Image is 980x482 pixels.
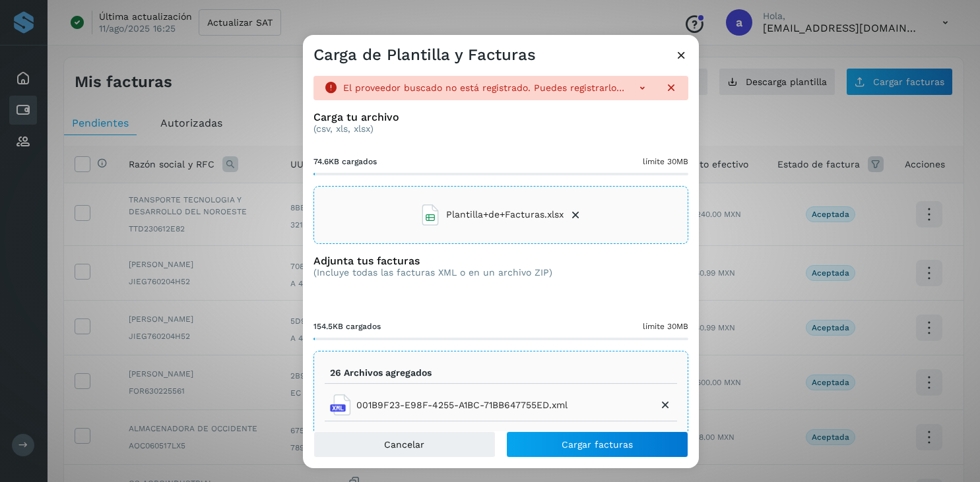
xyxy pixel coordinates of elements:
span: 154.5KB cargados [313,320,381,332]
span: límite 30MB [643,156,688,167]
p: El proveedor buscado no está registrado. Puedes registrarlo. [343,82,619,93]
p: 26 Archivos agregados [330,367,432,378]
p: (Incluye todas las facturas XML o en un archivo ZIP) [313,267,552,278]
span: Cargar facturas [562,440,633,449]
p: (csv, xls, xlsx) [313,123,688,135]
button: Cancelar [313,431,496,458]
h3: Adjunta tus facturas [313,255,552,267]
h3: Carga tu archivo [313,111,688,123]
span: límite 30MB [643,320,688,332]
span: 001B9F23-E98F-4255-A1BC-71BB647755ED.xml [356,398,568,412]
span: Cancelar [384,440,424,449]
span: 74.6KB cargados [313,156,377,167]
button: Cargar facturas [506,431,688,458]
h3: Carga de Plantilla y Facturas [313,45,536,65]
span: Plantilla+de+Facturas.xlsx [446,208,564,222]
